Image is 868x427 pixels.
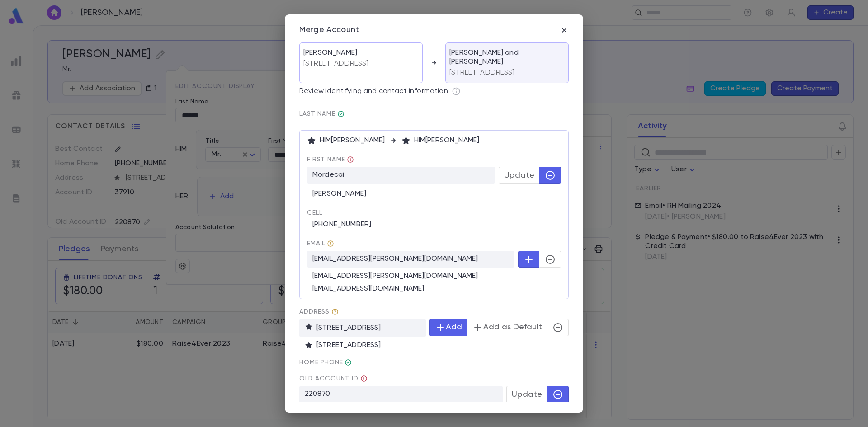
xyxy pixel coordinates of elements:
p: Mordecai [307,167,495,184]
div: (917) 783-9205 [344,359,352,366]
span: Update [512,389,542,399]
span: Email [307,240,561,247]
div: [PERSON_NAME] and [PERSON_NAME] [445,42,569,83]
span: home Phone [299,359,569,366]
p: [PHONE_NUMBER] [312,220,561,229]
div: HIM [PERSON_NAME] HIM [PERSON_NAME] [307,136,561,145]
p: [STREET_ADDRESS] [303,59,419,68]
button: Update [499,167,540,184]
div: Merge Account [299,25,359,35]
button: Add [429,319,467,336]
div: Soloff [337,110,344,117]
span: Old Account ID [299,375,569,382]
span: Address [299,308,569,315]
p: [EMAIL_ADDRESS][PERSON_NAME][DOMAIN_NAME] [312,272,561,281]
div: [PERSON_NAME] [307,184,561,198]
p: [EMAIL_ADDRESS][PERSON_NAME][DOMAIN_NAME] [307,251,514,268]
div: [PERSON_NAME] [299,42,423,83]
span: First Name [307,156,561,163]
p: Review identifying and contact information [299,87,448,96]
p: [EMAIL_ADDRESS][DOMAIN_NAME] [312,284,561,293]
button: Add as Default [467,319,547,336]
p: [STREET_ADDRESS] [299,319,426,337]
p: 220870 [299,386,503,403]
span: Update [504,170,534,180]
span: last Name [299,110,569,117]
p: [STREET_ADDRESS] [449,68,565,77]
p: [STREET_ADDRESS] [305,341,569,350]
span: Cell [307,209,561,216]
button: Update [506,386,547,403]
